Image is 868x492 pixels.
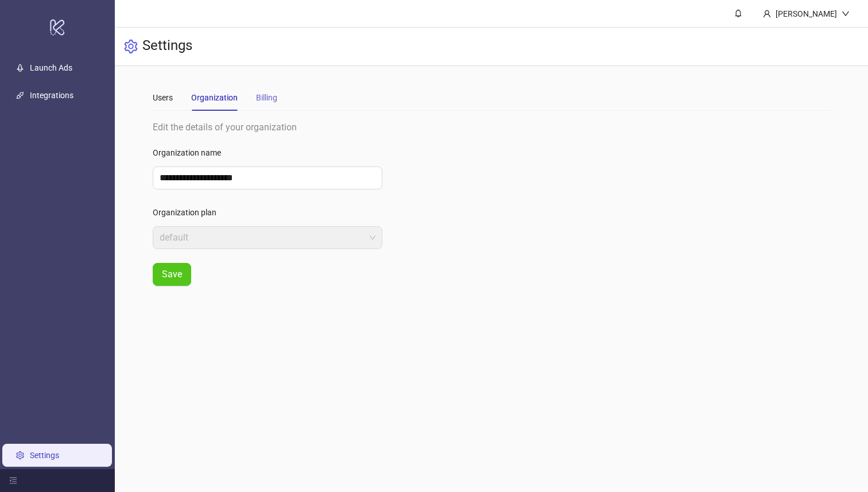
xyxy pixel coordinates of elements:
[842,10,850,18] span: down
[9,476,17,485] span: menu-fold
[162,269,182,280] span: Save
[30,91,73,100] a: Integrations
[734,9,742,17] span: bell
[153,91,173,104] div: Users
[771,7,842,20] div: [PERSON_NAME]
[142,37,192,56] h3: Settings
[124,40,138,53] span: setting
[191,91,238,104] div: Organization
[153,166,382,189] input: Organization name
[153,144,228,162] label: Organization name
[256,91,277,104] div: Billing
[30,451,59,460] a: Settings
[153,203,224,222] label: Organization plan
[160,227,375,249] span: default
[153,120,830,134] div: Edit the details of your organization
[153,263,191,286] button: Save
[30,64,72,73] a: Launch Ads
[763,10,771,18] span: user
